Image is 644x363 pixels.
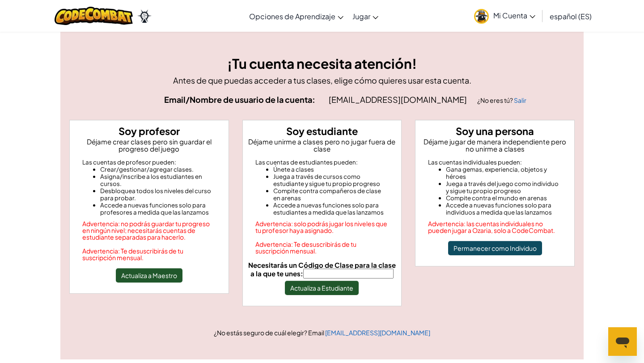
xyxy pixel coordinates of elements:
[608,327,637,356] iframe: Botón para iniciar la ventana de mensajería, conversación en curso
[273,173,389,187] li: Juega a través de cursos como estudiante y sigue tu propio progreso
[214,329,325,337] span: ¿No estás seguro de cuál elegir? Email
[273,202,389,216] li: Accede a nuevas funciones solo para estudiantes a medida que las lanzamos
[550,12,592,21] span: español (ES)
[325,329,430,337] a: [EMAIL_ADDRESS][DOMAIN_NAME]
[100,166,216,173] li: Crear/gestionar/agregar clases.
[477,96,514,104] span: ¿No eres tú?
[100,173,216,187] li: Asigna/inscribe a los estudiantes en cursos.
[255,220,389,234] div: Advertencia: solo podrás jugar los niveles que tu profesor haya asignado.
[545,4,596,28] a: español (ES)
[248,261,396,278] span: Necesitarás un Código de Clase para la clase a la que te unes:
[82,220,216,241] div: Advertencia: no podrás guardar tu progreso en ningún nivel; necesitarás cuentas de estudiante sep...
[245,4,348,28] a: Opciones de Aprendizaje
[69,74,575,87] p: Antes de que puedas acceder a tus clases, elige cómo quieres usar esta cuenta.
[303,269,394,279] input: Necesitarás un Código de Clase para la clase a la que te unes:
[100,187,216,202] li: Desbloquea todos los niveles del curso para probar.
[82,159,216,166] div: Las cuentas de profesor pueden:
[514,96,526,104] a: Salir
[73,138,225,152] p: Déjame crear clases pero sin guardar el progreso del juego
[119,125,180,137] strong: Soy profesor
[249,12,335,21] span: Opciones de Aprendizaje
[100,202,216,216] li: Accede a nuevas funciones solo para profesores a medida que las lanzamos
[446,194,562,202] li: Compite contra el mundo en arenas
[456,125,534,137] strong: Soy una persona
[470,2,540,30] a: Mi Cuenta
[82,248,216,261] div: Advertencia: Te desuscribirás de tu suscripción mensual.
[255,159,389,166] div: Las cuentas de estudiantes pueden:
[348,4,383,28] a: Jugar
[446,166,562,180] li: Gana gemas, experiencia, objetos y héroes
[164,94,315,105] strong: Email/Nombre de usuario de la cuenta:
[428,159,562,166] div: Las cuentas individuales pueden:
[448,241,542,255] button: Permanecer como Individuo
[419,138,571,152] p: Déjame jugar de manera independiente pero no unirme a clases
[55,7,133,25] img: CodeCombat logo
[286,125,358,137] strong: Soy estudiante
[246,138,398,152] p: Déjame unirme a clases pero no jugar fuera de clase
[352,12,370,21] span: Jugar
[137,9,152,23] img: Ozaria
[285,281,359,295] button: Actualiza a Estudiante
[446,202,562,216] li: Accede a nuevas funciones solo para individuos a medida que las lanzamos
[428,220,562,234] div: Advertencia: las cuentas individuales no pueden jugar a Ozaria, solo a CodeCombat.
[474,9,489,24] img: avatar
[116,268,182,283] button: Actualiza a Maestro
[329,94,468,105] span: [EMAIL_ADDRESS][DOMAIN_NAME]
[273,187,389,202] li: Compite contra compañeros de clase en arenas
[446,180,562,194] li: Juega a través del juego como individuo y sigue tu propio progreso
[273,166,389,173] li: Únete a clases
[255,241,389,254] div: Advertencia: Te desuscribirás de tu suscripción mensual.
[69,54,575,74] h3: ¡Tu cuenta necesita atención!
[493,11,535,20] span: Mi Cuenta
